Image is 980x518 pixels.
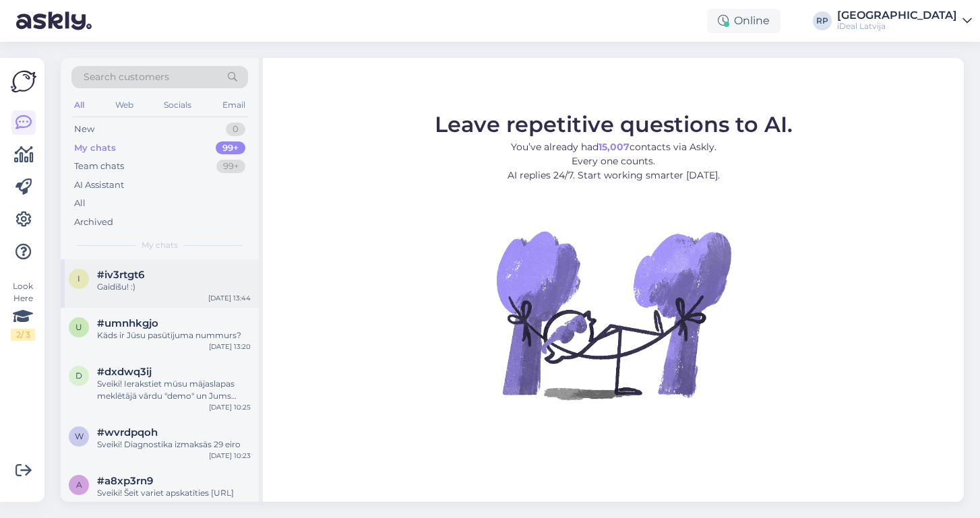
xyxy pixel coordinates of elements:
div: [DATE] 13:20 [209,342,251,352]
div: [GEOGRAPHIC_DATA] [837,10,957,21]
span: My chats [142,239,178,251]
div: [DATE] 10:25 [209,402,251,412]
span: #dxdwq3ij [97,366,152,378]
div: Email [220,96,248,114]
div: All [71,96,87,114]
b: 15,007 [599,141,630,153]
div: Online [707,9,780,33]
div: Sveiki! Ierakstiet mūsu mājaslapas meklētājā vārdu "demo" un Jums atvērsies plaša izvēle ar demo ... [97,378,251,402]
div: Web [113,96,136,114]
div: Socials [161,96,194,114]
div: 99+ [216,160,245,173]
span: a [76,480,82,490]
img: No Chat active [492,193,735,436]
span: i [78,273,80,284]
div: Archived [74,216,113,229]
div: AI Assistant [74,179,124,192]
div: Sveiki! Šeit variet apskatīties [URL][DOMAIN_NAME] [97,487,251,511]
div: Look Here [11,280,35,341]
a: [GEOGRAPHIC_DATA]iDeal Latvija [837,10,972,32]
div: 2 / 3 [11,329,35,341]
div: Gaidīšu! :) [97,281,251,293]
span: Leave repetitive questions to AI. [435,111,793,137]
div: Team chats [74,160,124,173]
img: Askly Logo [11,69,36,94]
span: #umnhkgjo [97,317,158,329]
div: [DATE] 13:44 [208,293,251,303]
div: My chats [74,141,116,155]
div: 99+ [216,141,245,155]
span: #wvrdpqoh [97,426,158,439]
div: All [74,197,86,210]
div: iDeal Latvija [837,21,957,32]
div: Kāds ir Jūsu pasūtījuma nummurs? [97,329,251,342]
div: [DATE] 10:23 [209,451,251,461]
div: Sveiki! Diagnostika izmaksās 29 eiro [97,439,251,451]
span: d [75,370,82,381]
p: You’ve already had contacts via Askly. Every one counts. AI replies 24/7. Start working smarter [... [435,140,793,183]
span: #a8xp3rn9 [97,475,153,487]
span: Search customers [84,70,169,84]
div: RP [813,11,832,30]
div: New [74,123,94,136]
span: #iv3rtgt6 [97,269,144,281]
span: w [75,431,84,441]
span: u [75,322,82,332]
div: 0 [226,123,245,136]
